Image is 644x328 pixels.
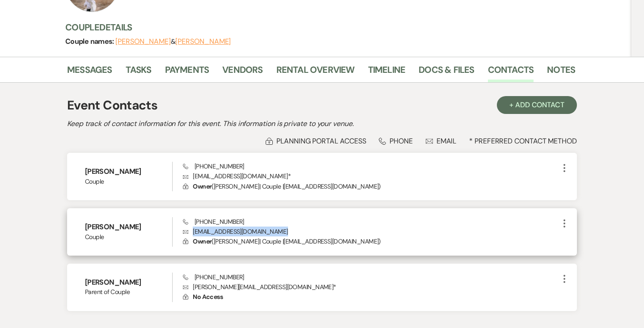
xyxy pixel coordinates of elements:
h6: [PERSON_NAME] [85,167,172,177]
h6: [PERSON_NAME] [85,222,172,232]
a: Tasks [126,63,152,82]
span: [PHONE_NUMBER] [183,218,244,226]
a: Timeline [368,63,406,82]
span: Owner [193,237,212,245]
a: Rental Overview [276,63,355,82]
span: [PHONE_NUMBER] [183,273,244,281]
a: Docs & Files [419,63,474,82]
h1: Event Contacts [67,96,157,115]
p: [EMAIL_ADDRESS][DOMAIN_NAME] [183,227,559,236]
span: No Access [193,293,223,301]
span: Owner [193,182,212,190]
a: Payments [165,63,209,82]
a: Contacts [488,63,534,82]
a: Notes [547,63,575,82]
span: Couple [85,232,172,242]
div: Email [426,136,457,146]
span: Parent of Couple [85,287,172,297]
div: Phone [379,136,413,146]
span: Couple names: [65,37,115,46]
button: + Add Contact [497,96,577,114]
p: [PERSON_NAME][EMAIL_ADDRESS][DOMAIN_NAME] * [183,282,559,292]
h6: [PERSON_NAME] [85,278,172,287]
a: Messages [67,63,112,82]
h3: Couple Details [65,21,566,34]
span: [PHONE_NUMBER] [183,162,244,170]
button: [PERSON_NAME] [115,38,171,45]
p: [EMAIL_ADDRESS][DOMAIN_NAME] * [183,171,559,181]
div: * Preferred Contact Method [67,136,577,146]
h2: Keep track of contact information for this event. This information is private to your venue. [67,118,577,129]
p: ( [PERSON_NAME] | Couple | [EMAIL_ADDRESS][DOMAIN_NAME] ) [183,181,559,191]
a: Vendors [222,63,263,82]
button: [PERSON_NAME] [175,38,231,45]
div: Planning Portal Access [266,136,366,146]
p: ( [PERSON_NAME] | Couple | [EMAIL_ADDRESS][DOMAIN_NAME] ) [183,236,559,246]
span: Couple [85,177,172,186]
span: & [115,37,231,46]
